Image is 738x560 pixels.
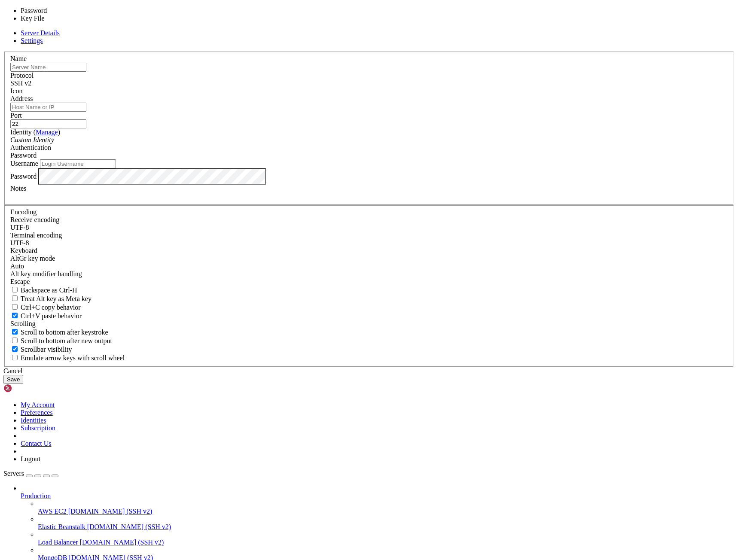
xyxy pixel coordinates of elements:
span: [DOMAIN_NAME] (SSH v2) [80,539,164,546]
label: The vertical scrollbar mode. [10,346,72,353]
span: Ctrl+C copy behavior [21,304,81,311]
input: Server Name [10,63,86,72]
span: UTF-8 [10,239,29,247]
label: Set the expected encoding for data received from the host. If the encodings do not match, visual ... [10,216,59,223]
a: Preferences [21,409,53,416]
a: Logout [21,455,40,463]
a: Subscription [21,424,55,432]
span: Backspace as Ctrl-H [21,286,77,294]
label: When using the alternative screen buffer, and DECCKM (Application Cursor Keys) is active, mouse w... [10,354,125,362]
label: Password [10,172,37,180]
label: Scroll to bottom after new output. [10,337,112,344]
input: Backspace as Ctrl-H [12,287,18,292]
span: Escape [10,278,30,285]
span: [DOMAIN_NAME] (SSH v2) [68,508,152,515]
span: Elastic Beanstalk [38,523,85,530]
input: Scroll to bottom after keystroke [12,329,18,335]
li: AWS EC2 [DOMAIN_NAME] (SSH v2) [38,500,735,515]
input: Treat Alt key as Meta key [12,295,18,301]
li: Elastic Beanstalk [DOMAIN_NAME] (SSH v2) [38,515,735,531]
input: Ctrl+C copy behavior [12,304,18,310]
input: Scrollbar visibility [12,346,18,352]
li: Load Balancer [DOMAIN_NAME] (SSH v2) [38,531,735,546]
label: Scrolling [10,320,36,327]
input: Scroll to bottom after new output [12,338,18,343]
span: Scroll to bottom after new output [21,337,112,344]
span: [DOMAIN_NAME] (SSH v2) [87,523,171,530]
label: Whether to scroll to the bottom on any keystroke. [10,329,108,336]
label: Authentication [10,144,51,151]
label: Notes [10,185,26,192]
button: Save [3,375,23,384]
label: Address [10,95,33,102]
div: SSH v2 [10,79,728,87]
div: Escape [10,278,728,286]
input: Ctrl+V paste behavior [12,313,18,318]
img: Shellngn [3,384,53,393]
label: Ctrl-C copies if true, send ^C to host if false. Ctrl-Shift-C sends ^C to host if true, copies if... [10,304,81,311]
a: Settings [21,37,43,44]
div: Password [10,152,728,159]
label: Whether the Alt key acts as a Meta key or as a distinct Alt key. [10,295,91,302]
label: If true, the backspace should send BS ('\x08', aka ^H). Otherwise the backspace key should send '... [10,286,77,294]
input: Login Username [40,159,116,168]
label: Name [10,55,27,62]
span: SSH v2 [10,79,31,87]
label: Icon [10,87,22,94]
input: Port Number [10,119,86,128]
span: Servers [3,470,24,477]
label: Protocol [10,72,34,79]
label: Controls how the Alt key is handled. Escape: Send an ESC prefix. 8-Bit: Add 128 to the typed char... [10,270,82,277]
label: Set the expected encoding for data received from the host. If the encodings do not match, visual ... [10,255,55,262]
span: Load Balancer [38,539,78,546]
div: UTF-8 [10,239,728,247]
a: Manage [36,128,58,136]
label: The default terminal encoding. ISO-2022 enables character map translations (like graphics maps). ... [10,231,62,239]
a: Production [21,492,735,500]
a: AWS EC2 [DOMAIN_NAME] (SSH v2) [38,508,735,515]
a: Elastic Beanstalk [DOMAIN_NAME] (SSH v2) [38,523,735,531]
div: Auto [10,262,728,270]
label: Identity [10,128,60,136]
label: Ctrl+V pastes if true, sends ^V to host if false. Ctrl+Shift+V sends ^V to host if true, pastes i... [10,312,82,320]
label: Port [10,112,22,119]
li: Key File [21,15,92,22]
span: Scrollbar visibility [21,346,72,353]
a: My Account [21,401,55,408]
span: Scroll to bottom after keystroke [21,329,108,336]
span: AWS EC2 [38,508,67,515]
span: Emulate arrow keys with scroll wheel [21,354,125,362]
span: Password [10,152,37,159]
label: Keyboard [10,247,37,254]
a: Load Balancer [DOMAIN_NAME] (SSH v2) [38,539,735,546]
span: Ctrl+V paste behavior [21,312,82,320]
div: UTF-8 [10,224,728,231]
a: Identities [21,417,46,424]
input: Host Name or IP [10,103,86,112]
div: Cancel [3,367,735,375]
div: Custom Identity [10,136,728,144]
span: ( ) [34,128,60,136]
a: Server Details [21,29,60,37]
span: Auto [10,262,24,270]
span: UTF-8 [10,224,29,231]
i: Custom Identity [10,136,54,143]
li: Password [21,7,92,15]
input: Emulate arrow keys with scroll wheel [12,355,18,360]
label: Username [10,160,38,167]
a: Contact Us [21,440,52,447]
a: Servers [3,470,58,477]
span: Treat Alt key as Meta key [21,295,91,302]
label: Encoding [10,208,37,216]
span: Production [21,492,51,499]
